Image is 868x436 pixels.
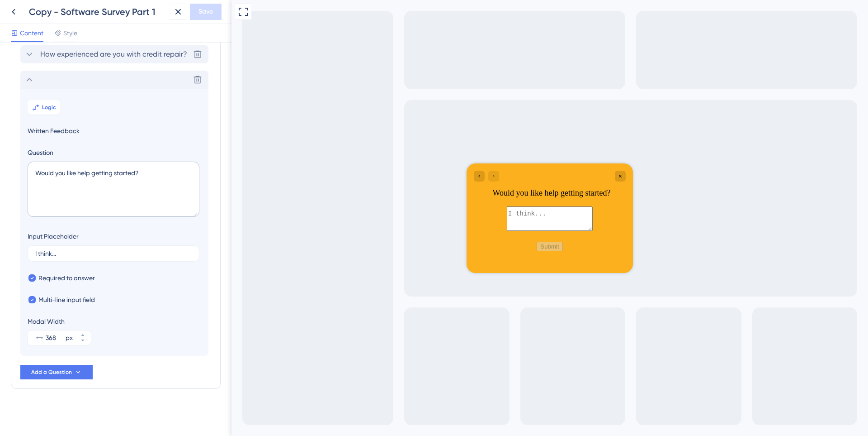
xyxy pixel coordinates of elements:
input: px [46,332,64,343]
span: Logic [42,104,56,111]
input: Type a placeholder [35,250,192,257]
iframe: UserGuiding Survey [235,163,401,273]
span: Content [20,28,43,38]
button: px [75,338,91,345]
button: Save [190,4,222,20]
div: Copy - Software Survey Part 1 [29,5,166,18]
span: Required to answer [38,273,95,283]
label: Question [28,147,201,158]
div: Input Placeholder [28,231,79,242]
button: Logic [28,100,60,115]
span: Multi-line input field [38,294,95,305]
span: Written Feedback [28,125,201,136]
button: Add a Question [20,365,93,379]
textarea: Would you like help getting started? [28,162,199,217]
button: px [75,331,91,338]
div: px [66,332,73,343]
span: Save [198,6,213,17]
span: Add a Question [31,369,72,376]
span: Style [63,28,77,38]
span: How experienced are you with credit repair? [40,49,187,60]
div: Modal Width [28,316,91,327]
